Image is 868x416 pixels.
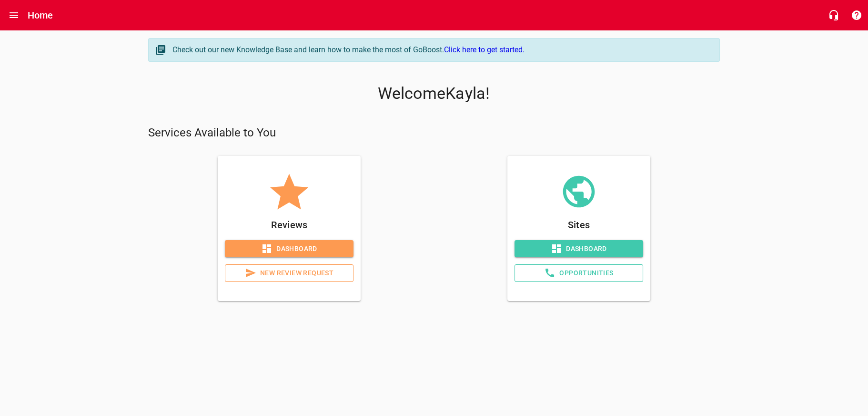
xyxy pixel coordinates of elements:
[225,264,353,282] a: New Review Request
[2,4,25,27] button: Open drawer
[28,8,53,23] h6: Home
[523,267,635,279] span: Opportunities
[822,4,845,27] button: Live Chat
[225,240,353,258] a: Dashboard
[225,217,353,232] p: Reviews
[515,240,643,258] a: Dashboard
[845,4,868,27] button: Support Portal
[172,44,710,56] div: Check out our new Knowledge Base and learn how to make the most of GoBoost.
[148,84,720,103] p: Welcome Kayla !
[148,126,720,141] p: Services Available to You
[233,267,345,279] span: New Review Request
[444,45,525,54] a: Click here to get started.
[522,243,636,255] span: Dashboard
[232,243,346,255] span: Dashboard
[515,217,643,232] p: Sites
[515,264,643,282] a: Opportunities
